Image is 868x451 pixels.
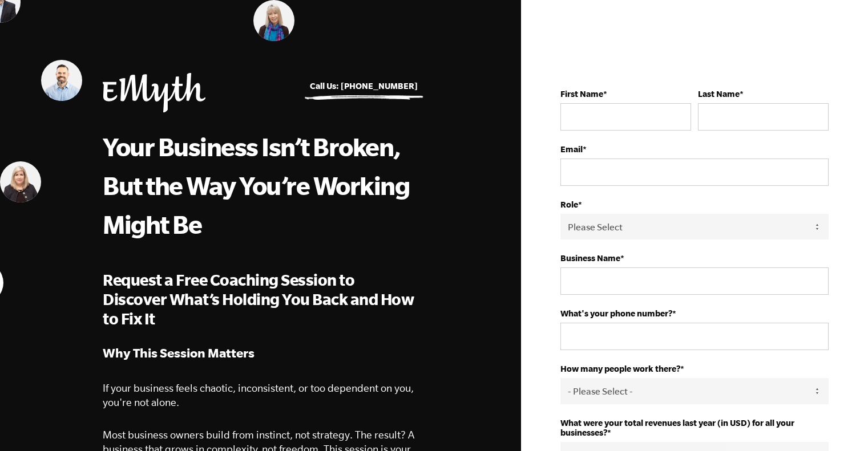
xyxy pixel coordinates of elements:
[103,346,255,360] strong: Why This Session Matters
[560,89,603,99] strong: First Name
[103,132,409,238] span: Your Business Isn’t Broken, But the Way You’re Working Might Be
[310,81,418,91] a: Call Us: [PHONE_NUMBER]
[560,144,583,154] strong: Email
[41,60,82,101] img: Matt Pierce, EMyth Business Coach
[560,418,794,437] strong: What were your total revenues last year (in USD) for all your businesses?
[103,271,414,327] span: Request a Free Coaching Session to Discover What’s Holding You Back and How to Fix It
[560,308,672,318] strong: What's your phone number?
[811,396,868,451] iframe: Chat Widget
[103,73,205,112] img: EMyth
[560,253,620,263] strong: Business Name
[103,382,414,408] span: If your business feels chaotic, inconsistent, or too dependent on you, you're not alone.
[560,364,680,373] strong: How many people work there?
[698,89,740,99] strong: Last Name
[560,200,578,209] strong: Role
